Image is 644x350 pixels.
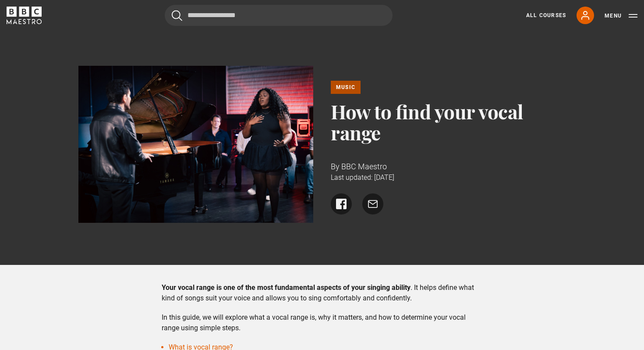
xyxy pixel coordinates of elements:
a: All Courses [526,11,566,19]
a: Music [331,81,361,94]
svg: BBC Maestro [7,7,42,24]
p: . It helps define what kind of songs suit your voice and allows you to sing comfortably and confi... [162,282,483,304]
button: Toggle navigation [605,11,637,20]
strong: Your vocal range is one of the most fundamental aspects of your singing ability [162,283,410,292]
p: In this guide, we will explore what a vocal range is, why it matters, and how to determine your v... [162,312,483,333]
span: BBC Maestro [341,162,387,171]
time: Last updated: [DATE] [331,173,394,182]
button: Submit the search query [172,10,182,21]
input: Search [165,5,393,26]
span: By [331,162,340,171]
h1: How to find your vocal range [331,101,566,143]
